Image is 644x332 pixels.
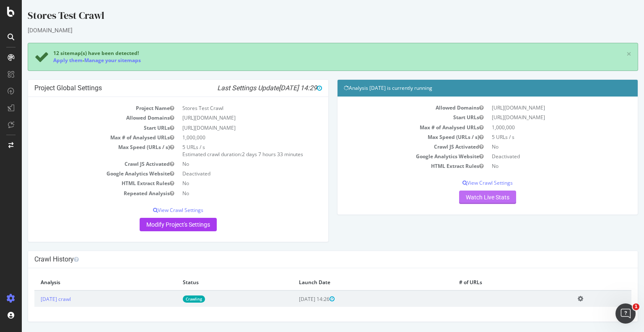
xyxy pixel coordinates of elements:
td: No [156,188,300,198]
h4: Project Global Settings [13,84,300,92]
td: Repeated Analysis [13,188,156,198]
span: 12 sitemap(s) have been detected! [31,50,117,57]
td: Allowed Domains [322,103,466,112]
td: HTML Extract Rules [322,161,466,171]
td: Max # of Analysed URLs [13,133,156,142]
td: [URL][DOMAIN_NAME] [156,123,300,133]
a: [DATE] crawl [19,295,49,303]
p: View Crawl Settings [322,179,610,186]
td: Deactivated [156,169,300,178]
p: View Crawl Settings [13,207,300,214]
td: 5 URLs / s Estimated crawl duration: [156,142,300,159]
span: [DATE] 14:29 [257,84,300,92]
div: - [31,57,119,64]
a: Apply them [31,57,61,64]
span: [DATE] 14:26 [277,295,313,303]
th: Status [155,274,270,290]
a: Manage your sitemaps [62,57,119,64]
td: Max Speed (URLs / s) [13,142,156,159]
a: Watch Live Stats [437,191,494,204]
td: No [466,161,610,171]
div: [DOMAIN_NAME] [6,26,616,34]
div: Stores Test Crawl [6,8,616,26]
td: Stores Test Crawl [156,103,300,113]
td: Crawl JS Activated [322,142,466,152]
th: # of URLs [431,274,550,290]
a: Crawling [161,295,183,303]
td: No [156,178,300,188]
td: Deactivated [466,152,610,161]
iframe: Intercom live chat [615,303,636,324]
td: Crawl JS Activated [13,159,156,169]
a: Modify Project's Settings [118,218,195,231]
td: HTML Extract Rules [13,178,156,188]
td: Allowed Domains [13,113,156,123]
td: Max # of Analysed URLs [322,123,466,132]
td: Google Analytics Website [322,152,466,161]
td: 5 URLs / s [466,132,610,142]
td: 1,000,000 [466,123,610,132]
span: 2 days 7 hours 33 minutes [220,151,281,158]
td: No [156,159,300,169]
th: Launch Date [271,274,431,290]
a: × [605,50,610,58]
th: Analysis [13,274,155,290]
td: [URL][DOMAIN_NAME] [156,113,300,123]
td: No [466,142,610,152]
td: [URL][DOMAIN_NAME] [466,103,610,112]
td: Project Name [13,103,156,113]
td: Max Speed (URLs / s) [322,132,466,142]
h4: Crawl History [13,255,610,264]
span: 1 [633,303,639,310]
td: Google Analytics Website [13,169,156,178]
td: [URL][DOMAIN_NAME] [466,112,610,122]
td: Start URLs [322,112,466,122]
i: Last Settings Update [195,84,300,92]
td: 1,000,000 [156,133,300,142]
h4: Analysis [DATE] is currently running [322,84,610,92]
td: Start URLs [13,123,156,133]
